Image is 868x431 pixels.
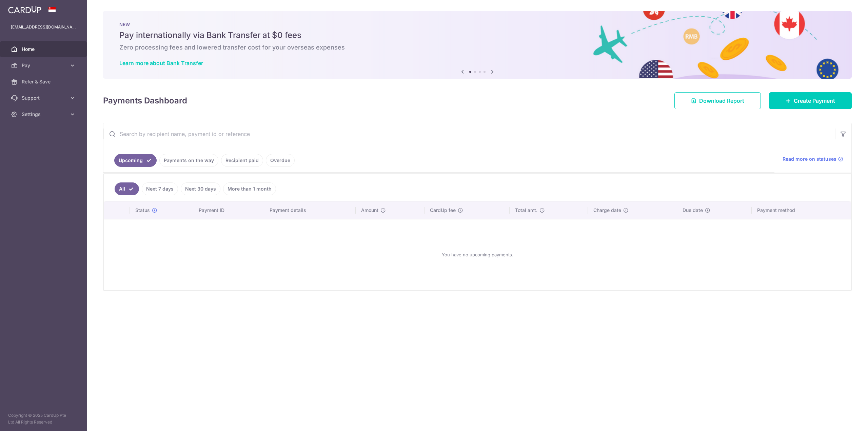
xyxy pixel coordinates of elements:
[8,5,41,14] img: CardUp
[430,207,456,214] span: CardUp fee
[593,207,621,214] span: Charge date
[683,207,703,214] span: Due date
[22,111,66,118] span: Settings
[266,154,295,167] a: Overdue
[361,207,378,214] span: Amount
[769,92,852,109] a: Create Payment
[783,156,843,162] a: Read more on statuses
[103,123,835,145] input: Search by recipient name, payment id or reference
[223,182,276,195] a: More than 1 month
[181,182,220,195] a: Next 30 days
[22,78,66,85] span: Refer & Save
[674,92,761,109] a: Download Report
[119,30,835,41] h5: Pay internationally via Bank Transfer at $0 fees
[119,22,835,27] p: NEW
[11,24,76,31] p: [EMAIL_ADDRESS][DOMAIN_NAME]
[22,95,66,101] span: Support
[159,154,218,167] a: Payments on the way
[115,182,139,195] a: All
[22,46,66,53] span: Home
[264,201,356,219] th: Payment details
[142,182,178,195] a: Next 7 days
[783,156,836,162] span: Read more on statuses
[752,201,851,219] th: Payment method
[699,97,744,105] span: Download Report
[119,43,835,52] h6: Zero processing fees and lowered transfer cost for your overseas expenses
[119,60,203,66] a: Learn more about Bank Transfer
[114,154,157,167] a: Upcoming
[193,201,264,219] th: Payment ID
[112,225,843,285] div: You have no upcoming payments.
[22,62,66,69] span: Pay
[515,207,537,214] span: Total amt.
[221,154,263,167] a: Recipient paid
[103,11,852,79] img: Bank transfer banner
[794,97,835,105] span: Create Payment
[135,207,150,214] span: Status
[103,95,187,107] h4: Payments Dashboard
